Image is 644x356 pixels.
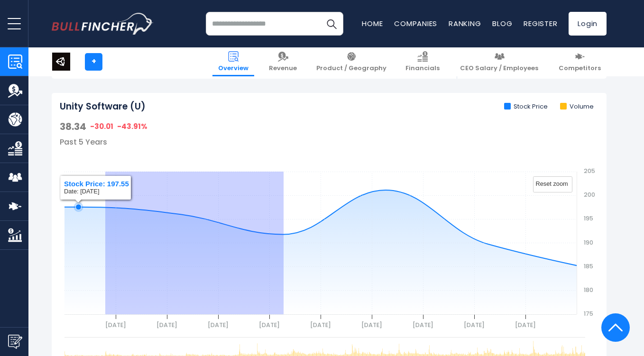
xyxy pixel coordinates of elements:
[52,13,154,35] img: bullfincher logo
[156,321,177,329] text: [DATE]
[105,321,126,329] text: [DATE]
[60,147,598,337] svg: gh
[460,64,538,73] span: CEO Salary / Employees
[361,321,382,329] text: [DATE]
[449,18,481,28] a: Ranking
[535,180,568,187] text: Reset zoom
[117,122,147,131] span: -43.91%
[85,53,102,71] a: +
[320,12,343,36] button: Search
[316,64,386,73] span: Product / Geography
[60,101,146,113] h2: Unity Software (U)
[311,47,392,76] a: Product / Geography
[584,214,593,222] text: 195
[60,137,107,147] span: Past 5 Years
[454,47,544,76] a: CEO Salary / Employees
[559,64,601,73] span: Competitors
[259,321,280,329] text: [DATE]
[90,122,113,131] span: -30.01
[218,64,248,73] span: Overview
[212,47,254,76] a: Overview
[515,321,536,329] text: [DATE]
[560,103,594,111] li: Volume
[584,310,593,318] text: 175
[524,18,557,28] a: Register
[553,47,607,76] a: Competitors
[269,64,297,73] span: Revenue
[504,103,548,111] li: Stock Price
[569,12,607,36] a: Login
[208,321,229,329] text: [DATE]
[584,167,595,175] text: 205
[52,53,70,71] img: U logo
[584,238,593,246] text: 190
[584,262,593,270] text: 185
[464,321,485,329] text: [DATE]
[584,191,595,199] text: 200
[310,321,331,329] text: [DATE]
[584,286,593,294] text: 180
[394,18,437,28] a: Companies
[263,47,303,76] a: Revenue
[405,64,440,73] span: Financials
[362,18,383,28] a: Home
[492,18,512,28] a: Blog
[413,321,433,329] text: [DATE]
[52,13,154,35] a: Go to homepage
[400,47,445,76] a: Financials
[60,120,86,133] span: 38.34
